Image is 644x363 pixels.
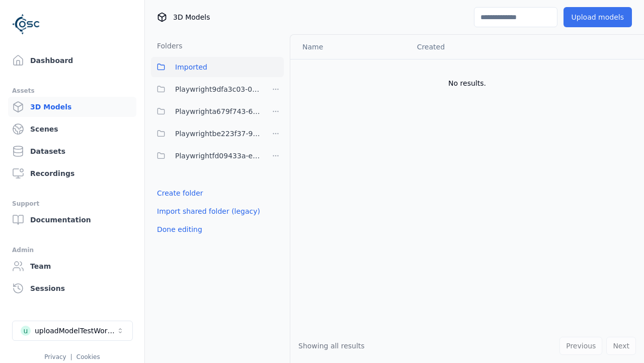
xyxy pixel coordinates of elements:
[151,146,262,166] button: Playwrightfd09433a-e09a-46f2-a8d1-9ed2645adf93
[151,202,266,220] button: Import shared folder (legacy)
[290,59,644,107] td: No results.
[12,10,40,38] img: Logo
[151,220,208,238] button: Done editing
[8,97,136,117] a: 3D Models
[12,321,133,341] button: Select a workspace
[12,85,132,97] div: Assets
[8,163,136,184] a: Recordings
[151,41,183,51] h3: Folders
[409,35,530,59] th: Created
[151,124,262,144] button: Playwrightbe223f37-9bd7-42c0-9717-b27ce4fe665d
[8,278,136,298] a: Sessions
[12,198,132,210] div: Support
[44,353,66,360] a: Privacy
[8,141,136,161] a: Datasets
[173,12,210,22] span: 3D Models
[175,105,262,117] span: Playwrighta679f743-6502-4593-9ef9-45d94dfc9c2e
[8,50,136,71] a: Dashboard
[8,119,136,139] a: Scenes
[76,353,100,360] a: Cookies
[157,206,260,216] a: Import shared folder (legacy)
[151,57,284,77] button: Imported
[151,184,209,202] button: Create folder
[157,188,203,198] a: Create folder
[175,83,262,95] span: Playwright9dfa3c03-00a9-4ca2-9f4b-f0b1cd927ec8
[175,61,207,73] span: Imported
[21,326,31,336] div: u
[151,79,262,99] button: Playwright9dfa3c03-00a9-4ca2-9f4b-f0b1cd927ec8
[8,256,136,276] a: Team
[12,244,132,256] div: Admin
[298,342,365,350] span: Showing all results
[70,353,72,360] span: |
[8,210,136,230] a: Documentation
[563,7,632,27] button: Upload models
[175,128,262,140] span: Playwrightbe223f37-9bd7-42c0-9717-b27ce4fe665d
[151,101,262,122] button: Playwrighta679f743-6502-4593-9ef9-45d94dfc9c2e
[35,326,116,336] div: uploadModelTestWorkspace
[290,35,409,59] th: Name
[175,150,262,162] span: Playwrightfd09433a-e09a-46f2-a8d1-9ed2645adf93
